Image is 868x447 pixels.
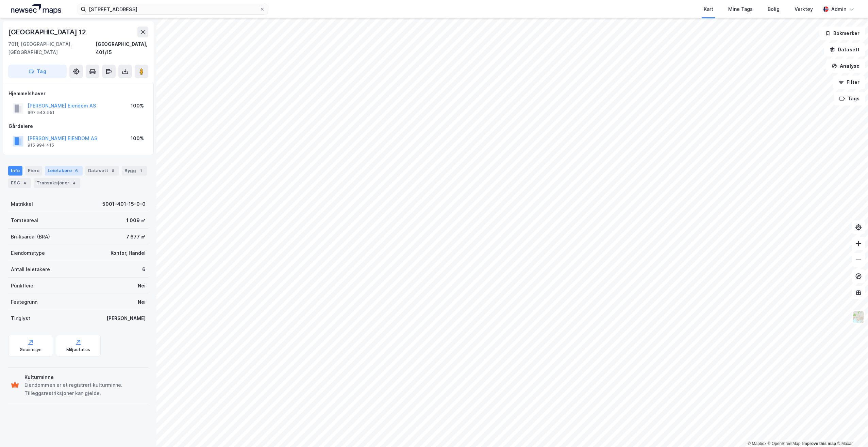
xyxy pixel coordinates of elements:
[28,110,54,115] div: 967 543 551
[25,166,42,176] div: Eiere
[11,282,33,290] div: Punktleie
[834,414,868,447] iframe: Chat Widget
[21,180,28,186] div: 4
[852,311,865,324] img: Z
[126,216,146,225] div: 1 009 ㎡
[85,166,119,176] div: Datasett
[802,441,836,446] a: Improve this map
[20,347,42,352] div: Geoinnsyn
[111,249,146,257] div: Kontor, Handel
[748,441,766,446] a: Mapbox
[11,200,33,208] div: Matrikkel
[45,166,83,176] div: Leietakere
[8,40,96,56] div: 7011, [GEOGRAPHIC_DATA], [GEOGRAPHIC_DATA]
[728,5,753,13] div: Mine Tags
[138,298,146,306] div: Nei
[24,381,146,397] div: Eiendommen er et registrert kulturminne. Tilleggsrestriksjoner kan gjelde.
[795,5,813,13] div: Verktøy
[831,5,846,13] div: Admin
[126,233,146,241] div: 7 677 ㎡
[11,233,50,241] div: Bruksareal (BRA)
[96,40,148,56] div: [GEOGRAPHIC_DATA], 401/15
[131,102,144,110] div: 100%
[142,265,146,274] div: 6
[24,373,146,381] div: Kulturminne
[122,166,147,176] div: Bygg
[8,65,67,78] button: Tag
[28,143,54,148] div: 915 994 415
[71,180,78,186] div: 4
[9,89,148,98] div: Hjemmelshaver
[73,167,80,174] div: 6
[834,92,865,105] button: Tags
[102,200,146,208] div: 5001-401-15-0-0
[8,178,31,188] div: ESG
[137,167,144,174] div: 1
[8,166,22,176] div: Info
[11,216,38,225] div: Tomteareal
[34,178,80,188] div: Transaksjoner
[8,27,87,37] div: [GEOGRAPHIC_DATA] 12
[86,4,260,14] input: Søk på adresse, matrikkel, gårdeiere, leietakere eller personer
[110,167,116,174] div: 8
[106,314,146,322] div: [PERSON_NAME]
[11,265,50,274] div: Antall leietakere
[819,27,865,40] button: Bokmerker
[9,122,148,130] div: Gårdeiere
[833,76,865,89] button: Filter
[138,282,146,290] div: Nei
[768,5,780,13] div: Bolig
[768,441,801,446] a: OpenStreetMap
[11,314,30,322] div: Tinglyst
[826,59,865,73] button: Analyse
[824,43,865,56] button: Datasett
[11,249,45,257] div: Eiendomstype
[11,298,37,306] div: Festegrunn
[704,5,713,13] div: Kart
[11,4,61,14] img: logo.a4113a55bc3d86da70a041830d287a7e.svg
[66,347,90,352] div: Miljøstatus
[131,134,144,143] div: 100%
[834,414,868,447] div: Kontrollprogram for chat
